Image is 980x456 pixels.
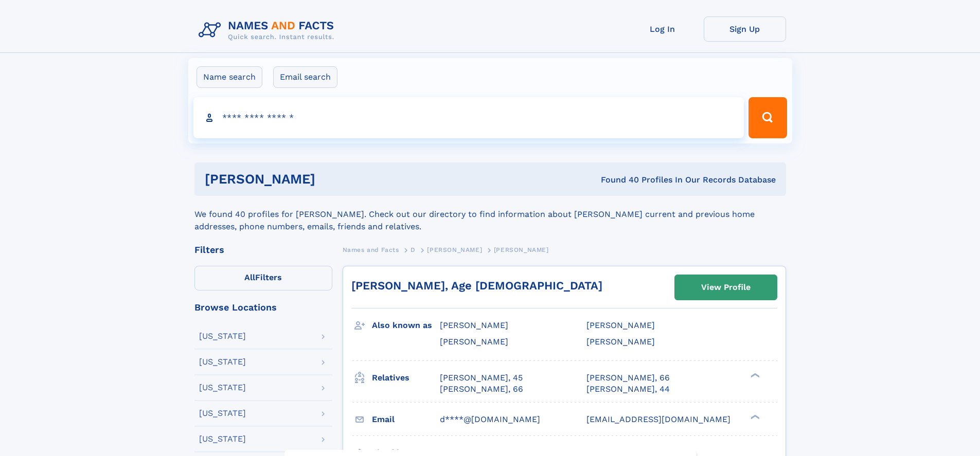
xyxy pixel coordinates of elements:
[194,303,332,312] div: Browse Locations
[372,369,440,387] h3: Relatives
[273,66,337,88] label: Email search
[748,413,760,420] div: ❯
[586,414,730,424] span: [EMAIL_ADDRESS][DOMAIN_NAME]
[586,320,655,330] span: [PERSON_NAME]
[199,409,246,417] div: [US_STATE]
[440,320,508,330] span: [PERSON_NAME]
[199,435,246,443] div: [US_STATE]
[704,16,786,42] a: Sign Up
[411,246,416,253] span: D
[194,196,786,233] div: We found 40 profiles for [PERSON_NAME]. Check out our directory to find information about [PERSON...
[194,245,332,254] div: Filters
[458,174,776,186] div: Found 40 Profiles In Our Records Database
[427,246,482,253] span: [PERSON_NAME]
[372,317,440,334] h3: Also known as
[586,384,670,395] a: [PERSON_NAME], 44
[440,384,523,395] a: [PERSON_NAME], 66
[194,16,343,44] img: Logo Names and Facts
[427,243,482,256] a: [PERSON_NAME]
[194,266,332,290] label: Filters
[351,279,602,292] a: [PERSON_NAME], Age [DEMOGRAPHIC_DATA]
[586,337,655,346] span: [PERSON_NAME]
[343,243,399,256] a: Names and Facts
[586,372,670,384] a: [PERSON_NAME], 66
[748,372,760,378] div: ❯
[749,97,787,138] button: Search Button
[494,246,549,253] span: [PERSON_NAME]
[193,97,744,138] input: search input
[372,411,440,428] h3: Email
[199,332,246,340] div: [US_STATE]
[199,384,246,392] div: [US_STATE]
[199,358,246,366] div: [US_STATE]
[440,372,523,384] a: [PERSON_NAME], 45
[244,272,255,282] span: All
[197,66,262,88] label: Name search
[440,337,508,346] span: [PERSON_NAME]
[701,276,751,299] div: View Profile
[205,173,458,186] h1: [PERSON_NAME]
[621,16,704,42] a: Log In
[675,275,777,300] a: View Profile
[411,243,416,256] a: D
